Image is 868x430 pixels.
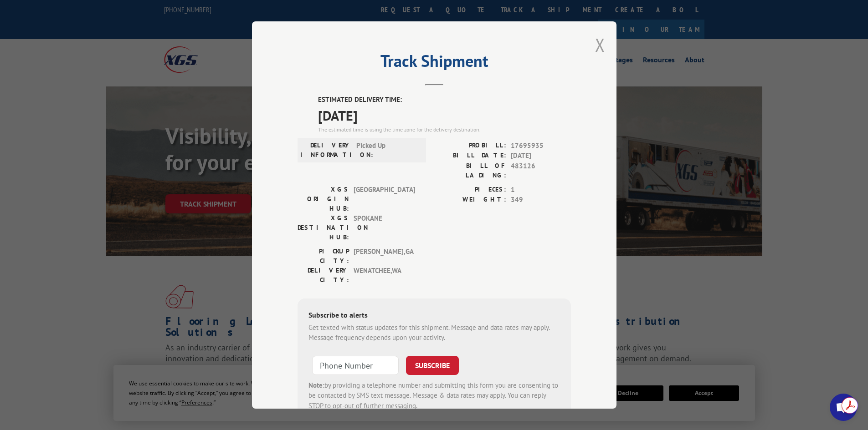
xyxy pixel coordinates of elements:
[318,105,571,126] span: [DATE]
[434,141,506,151] label: PROBILL:
[312,356,399,375] input: Phone Number
[298,185,349,213] label: XGS ORIGIN HUB:
[511,151,571,161] span: [DATE]
[308,309,560,323] div: Subscribe to alerts
[511,195,571,205] span: 349
[318,95,571,105] label: ESTIMATED DELIVERY TIME:
[308,381,324,390] strong: Note:
[354,266,415,285] span: WENATCHEE , WA
[298,213,349,242] label: XGS DESTINATION HUB:
[298,266,349,285] label: DELIVERY CITY:
[318,126,571,134] div: The estimated time is using the time zone for the delivery destination.
[354,185,415,213] span: [GEOGRAPHIC_DATA]
[356,141,418,160] span: Picked Up
[511,141,571,151] span: 17695935
[434,185,506,195] label: PIECES:
[354,247,415,266] span: [PERSON_NAME] , GA
[595,33,605,57] button: Close modal
[406,356,459,375] button: SUBSCRIBE
[308,380,560,411] div: by providing a telephone number and submitting this form you are consenting to be contacted by SM...
[308,323,560,343] div: Get texted with status updates for this shipment. Message and data rates may apply. Message frequ...
[298,55,571,72] h2: Track Shipment
[830,394,857,421] div: Open chat
[354,213,415,242] span: SPOKANE
[434,151,506,161] label: BILL DATE:
[434,161,506,180] label: BILL OF LADING:
[300,141,352,160] label: DELIVERY INFORMATION:
[298,247,349,266] label: PICKUP CITY:
[434,195,506,205] label: WEIGHT:
[511,185,571,195] span: 1
[511,161,571,180] span: 483126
